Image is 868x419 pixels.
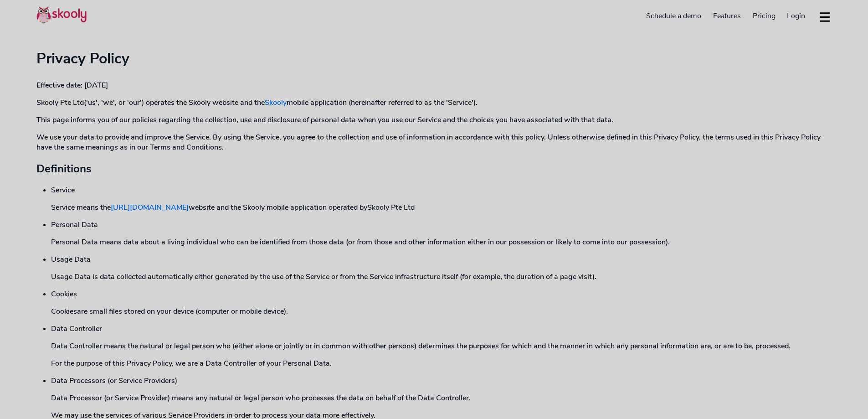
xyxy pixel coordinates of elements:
span: Skooly Pte Ltd [36,98,84,108]
a: Schedule a demo [641,9,708,23]
p: Personal Data means data about a living individual who can be identified from those data (or from... [51,237,832,247]
span: Skooly Pte Ltd [367,202,415,212]
h1: Privacy Policy [36,49,832,68]
button: dropdown menu [818,6,832,27]
a: Login [781,9,811,23]
p: Service means the website and the Skooly mobile application operated by [51,202,832,212]
span: Pricing [753,11,776,21]
p: This page informs you of our policies regarding the collection, use and disclosure of personal da... [36,115,832,125]
a: Features [707,9,747,23]
span: Cookies [51,289,77,299]
p: Effective date: [DATE] [36,80,832,90]
label: Usage Data [51,254,832,264]
span: Login [787,11,805,21]
p: Data Processor (or Service Provider) means any natural or legal person who processes the data on ... [51,393,832,403]
label: Data Controller [51,324,832,334]
a: Skooly [265,98,287,108]
a: Pricing [747,9,781,23]
p: We use your data to provide and improve the Service. By using the Service, you agree to the colle... [36,132,832,152]
p: ('us', 'we', or 'our') operates the Skooly website and the mobile application (hereinafter referr... [36,98,832,108]
label: Data Processors (or Service Providers) [51,376,832,386]
p: Data Controller means the natural or legal person who (either alone or jointly or in common with ... [51,341,832,351]
label: Personal Data [51,220,832,230]
span: Cookies [51,306,77,316]
p: Usage Data is data collected automatically either generated by the use of the Service or from the... [51,272,832,282]
img: Skooly [36,6,87,24]
p: For the purpose of this Privacy Policy, we are a Data Controller of your Personal Data. [51,358,832,368]
p: are small files stored on your device (computer or mobile device). [51,306,832,316]
a: [URL][DOMAIN_NAME] [111,202,189,212]
label: Service [51,185,832,195]
h2: Definitions [36,161,832,176]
